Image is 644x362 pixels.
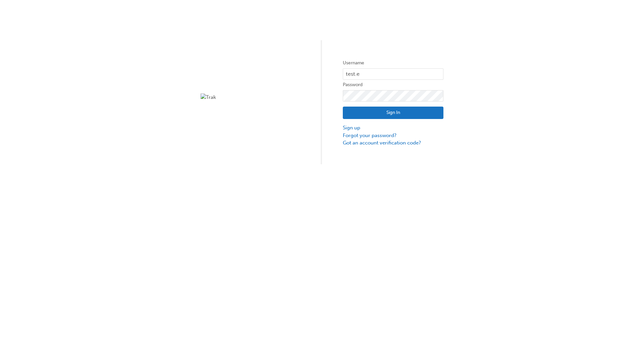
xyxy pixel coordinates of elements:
[343,139,443,147] a: Got an account verification code?
[343,124,443,132] a: Sign up
[343,59,443,67] label: Username
[343,68,443,80] input: Username
[343,132,443,139] a: Forgot your password?
[343,107,443,119] button: Sign In
[201,94,301,101] img: Trak
[343,81,443,89] label: Password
